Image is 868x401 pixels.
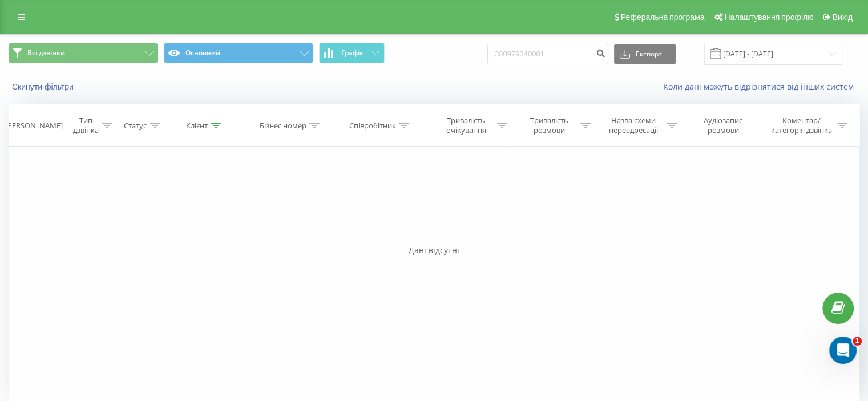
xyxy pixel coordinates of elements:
[72,116,99,135] div: Тип дзвінка
[621,13,705,22] span: Реферальна програма
[349,121,396,131] div: Співробітник
[829,337,857,364] iframe: Intercom live chat
[663,81,859,92] a: Коли дані можуть відрізнятися вiд інших систем
[9,43,158,63] button: Всі дзвінки
[260,121,306,131] div: Бізнес номер
[5,121,63,131] div: [PERSON_NAME]
[438,116,495,135] div: Тривалість очікування
[186,121,208,131] div: Клієнт
[520,116,578,135] div: Тривалість розмови
[27,48,65,58] span: Всі дзвінки
[341,49,364,57] span: Графік
[768,116,834,135] div: Коментар/категорія дзвінка
[9,245,859,256] div: Дані відсутні
[164,43,313,63] button: Основний
[853,337,862,346] span: 1
[124,121,147,131] div: Статус
[9,82,79,92] button: Скинути фільтри
[319,43,385,63] button: Графік
[614,44,676,64] button: Експорт
[690,116,757,135] div: Аудіозапис розмови
[833,13,853,22] span: Вихід
[604,116,664,135] div: Назва схеми переадресації
[487,44,608,64] input: Пошук за номером
[724,13,813,22] span: Налаштування профілю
